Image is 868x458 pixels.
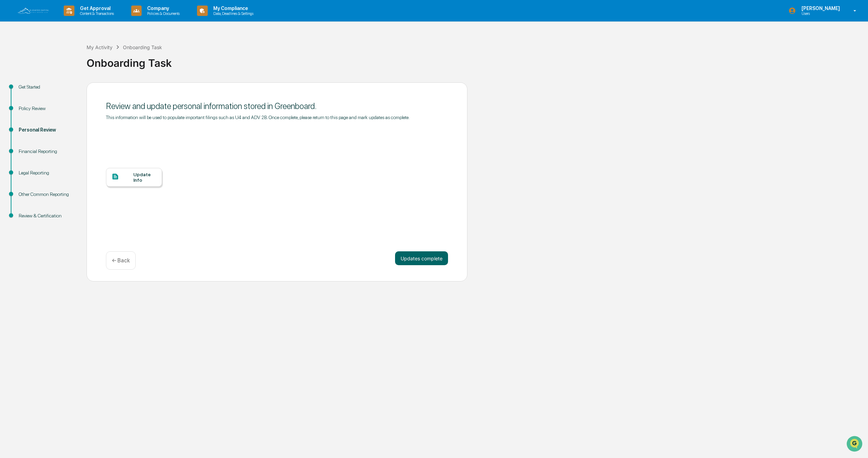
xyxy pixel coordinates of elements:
[87,44,113,50] div: My Activity
[846,435,865,454] iframe: Open customer support
[19,169,75,177] div: Legal Reporting
[19,212,75,219] div: Review & Certification
[7,15,126,26] p: How can we help?
[106,115,448,120] div: This information will be used to populate important filings such as U4 and ADV 2B. Once complete,...
[133,172,156,183] div: Update Info
[14,87,45,94] span: Preclearance
[57,87,86,94] span: Attestations
[7,53,19,65] img: 1746055101610-c473b297-6a78-478c-a979-82029cc54cd1
[19,148,75,155] div: Financial Reporting
[4,98,46,110] a: 🔎Data Lookup
[19,191,75,198] div: Other Common Reporting
[123,44,162,50] div: Onboarding Task
[142,11,183,16] p: Policies & Documents
[50,88,56,93] div: 🗄️
[74,11,117,16] p: Content & Transactions
[208,11,257,16] p: Data, Deadlines & Settings
[47,84,89,97] a: 🗄️Attestations
[49,117,84,123] a: Powered byPylon
[4,84,47,97] a: 🖐️Preclearance
[69,117,84,123] span: Pylon
[24,53,114,60] div: Start new chat
[395,251,448,265] button: Updates complete
[19,105,75,112] div: Policy Review
[24,60,90,65] div: We're offline, we'll be back soon
[87,51,865,69] div: Onboarding Task
[106,101,448,111] div: Review and update personal information stored in Greenboard.
[796,6,843,11] p: [PERSON_NAME]
[112,257,130,264] p: ← Back
[19,126,75,134] div: Personal Review
[17,7,50,15] img: logo
[208,6,257,11] p: My Compliance
[14,100,44,107] span: Data Lookup
[142,6,183,11] p: Company
[19,83,75,91] div: Get Started
[796,11,843,16] p: Users
[7,101,12,107] div: 🔎
[118,55,126,63] button: Start new chat
[7,88,12,93] div: 🖐️
[74,6,117,11] p: Get Approval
